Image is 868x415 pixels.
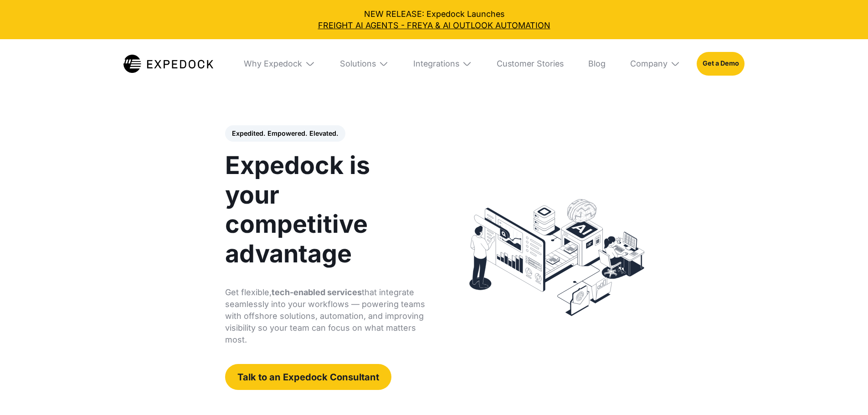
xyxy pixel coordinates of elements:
h1: Expedock is your competitive advantage [225,151,427,268]
div: Integrations [413,59,459,69]
div: NEW RELEASE: Expedock Launches [8,8,860,31]
div: Company [630,59,668,69]
p: Get flexible, that integrate seamlessly into your workflows — powering teams with offshore soluti... [225,287,427,346]
a: Customer Stories [488,39,572,88]
strong: tech-enabled services [272,287,362,297]
div: Why Expedock [244,59,302,69]
a: FREIGHT AI AGENTS - FREYA & AI OUTLOOK AUTOMATION [8,20,860,31]
div: Solutions [340,59,376,69]
a: Get a Demo [697,52,745,76]
a: Talk to an Expedock Consultant [225,364,391,389]
a: Blog [580,39,614,88]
